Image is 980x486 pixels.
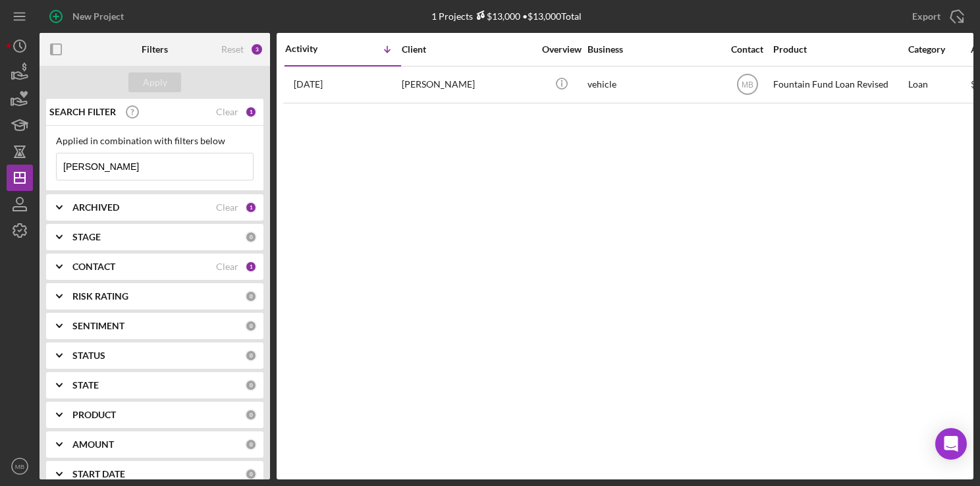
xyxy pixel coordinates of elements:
[908,67,969,102] div: Loan
[773,67,905,102] div: Fountain Fund Loan Revised
[15,463,24,470] text: MB
[245,106,257,118] div: 1
[473,11,520,22] div: $13,000
[128,72,181,92] button: Apply
[587,67,719,102] div: vehicle
[245,439,257,450] div: 0
[72,321,124,331] b: SENTIMENT
[216,107,238,117] div: Clear
[537,44,586,55] div: Overview
[72,291,128,302] b: RISK RATING
[250,43,263,56] div: 3
[72,350,105,361] b: STATUS
[72,232,101,242] b: STAGE
[245,290,257,302] div: 0
[245,231,257,243] div: 0
[935,428,967,460] div: Open Intercom Messenger
[722,44,772,55] div: Contact
[49,107,116,117] b: SEARCH FILTER
[245,320,257,332] div: 0
[245,379,257,391] div: 0
[742,80,753,90] text: MB
[72,3,124,30] div: New Project
[221,44,244,55] div: Reset
[899,3,973,30] button: Export
[216,261,238,272] div: Clear
[908,44,969,55] div: Category
[72,261,115,272] b: CONTACT
[142,44,168,55] b: Filters
[245,409,257,421] div: 0
[245,202,257,213] div: 1
[431,11,582,22] div: 1 Projects • $13,000 Total
[402,67,533,102] div: [PERSON_NAME]
[245,468,257,480] div: 0
[72,410,116,420] b: PRODUCT
[245,350,257,362] div: 0
[72,439,114,450] b: AMOUNT
[294,79,323,90] time: 2025-09-16 18:11
[72,380,99,391] b: STATE
[216,202,238,213] div: Clear
[72,469,125,479] b: START DATE
[245,261,257,273] div: 1
[402,44,533,55] div: Client
[285,43,343,54] div: Activity
[56,136,254,146] div: Applied in combination with filters below
[587,44,719,55] div: Business
[72,202,119,213] b: ARCHIVED
[773,44,905,55] div: Product
[143,72,167,92] div: Apply
[40,3,137,30] button: New Project
[912,3,940,30] div: Export
[7,453,33,479] button: MB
